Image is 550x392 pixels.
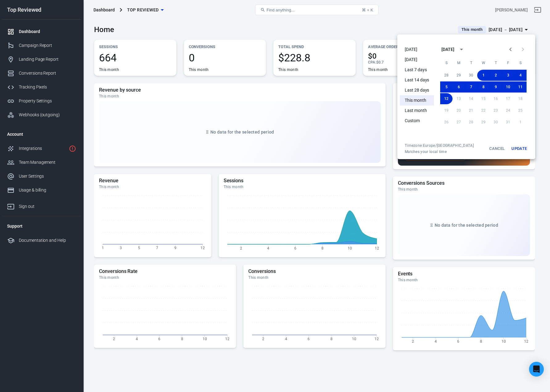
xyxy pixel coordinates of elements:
[477,81,490,93] button: 8
[400,44,434,55] li: [DATE]
[477,70,490,81] button: 1
[405,143,474,148] div: Timezone: Europe/[GEOGRAPHIC_DATA]
[509,143,529,154] button: Update
[502,57,514,69] span: Friday
[514,81,527,93] button: 11
[441,46,454,53] div: [DATE]
[514,70,527,81] button: 4
[465,57,477,69] span: Tuesday
[453,70,465,81] button: 29
[490,81,502,93] button: 9
[465,81,477,93] button: 7
[440,81,453,93] button: 5
[456,44,467,55] button: calendar view is open, switch to year view
[400,65,434,75] li: Last 7 days
[502,81,514,93] button: 10
[400,55,434,65] li: [DATE]
[453,57,464,69] span: Monday
[529,362,544,377] div: Open Intercom Messenger
[502,70,514,81] button: 3
[400,85,434,95] li: Last 28 days
[478,57,489,69] span: Wednesday
[504,43,517,56] button: Previous month
[400,105,434,116] li: Last month
[400,95,434,105] li: This month
[400,75,434,85] li: Last 14 days
[440,70,453,81] button: 28
[440,93,453,104] button: 12
[441,57,452,69] span: Sunday
[490,70,502,81] button: 2
[487,143,507,154] button: Cancel
[465,70,477,81] button: 30
[515,57,526,69] span: Saturday
[490,57,501,69] span: Thursday
[405,149,474,154] span: Matches your local time
[453,81,465,93] button: 6
[400,116,434,126] li: Custom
